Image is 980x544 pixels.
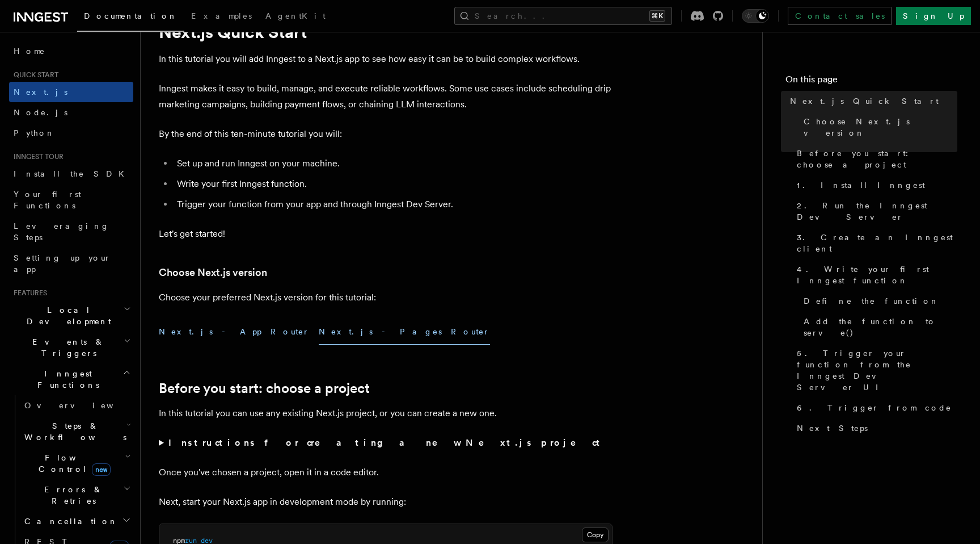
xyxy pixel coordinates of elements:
[9,304,124,327] span: Local Development
[797,232,957,254] span: 3. Create an Inngest client
[159,465,612,480] p: Once you've chosen a project, open it in a code editor.
[159,126,612,142] p: By the end of this ten-minute tutorial you will:
[792,143,957,175] a: Before you start: choose a project
[20,395,133,416] a: Overview
[797,348,957,393] span: 5. Trigger your function from the Inngest Dev Server UI
[799,311,957,343] a: Add the function to serve()
[24,401,141,410] span: Overview
[159,494,612,510] p: Next, start your Next.js app in development mode by running:
[14,108,67,117] span: Node.js
[792,343,957,397] a: 5. Trigger your function from the Inngest Dev Server UI
[797,148,957,170] span: Before you start: choose a project
[9,288,47,298] span: Features
[14,221,109,242] span: Leveraging Steps
[20,516,118,527] span: Cancellation
[9,300,133,332] button: Local Development
[799,111,957,143] a: Choose Next.js version
[9,248,133,279] a: Setting up your app
[9,41,133,61] a: Home
[797,200,957,223] span: 2. Run the Inngest Dev Server
[785,73,957,91] h4: On this page
[582,528,609,542] button: Copy
[84,11,178,20] span: Documentation
[159,319,310,345] button: Next.js - App Router
[790,95,939,107] span: Next.js Quick Start
[9,123,133,143] a: Python
[649,10,665,22] kbd: ⌘K
[792,397,957,418] a: 6. Trigger from code
[20,484,123,507] span: Errors & Retries
[804,295,939,307] span: Define the function
[9,70,58,79] span: Quick start
[159,290,612,306] p: Choose your preferred Next.js version for this tutorial:
[159,405,612,421] p: In this tutorial you can use any existing Next.js project, or you can create a new one.
[174,156,612,171] li: Set up and run Inngest on your machine.
[184,3,259,31] a: Examples
[159,51,612,67] p: In this tutorial you will add Inngest to a Next.js app to see how easy it can be to build complex...
[9,82,133,102] a: Next.js
[92,463,111,476] span: new
[792,175,957,195] a: 1. Install Inngest
[20,511,133,532] button: Cancellation
[20,479,133,511] button: Errors & Retries
[259,3,332,31] a: AgentKit
[9,152,64,161] span: Inngest tour
[159,81,612,112] p: Inngest makes it easy to build, manage, and execute reliable workflows. Some use cases include sc...
[174,176,612,192] li: Write your first Inngest function.
[20,452,125,475] span: Flow Control
[792,418,957,438] a: Next Steps
[9,102,133,123] a: Node.js
[9,184,133,216] a: Your first Functions
[159,226,612,242] p: Let's get started!
[9,368,122,391] span: Inngest Functions
[319,319,490,345] button: Next.js - Pages Router
[799,291,957,311] a: Define the function
[804,116,957,139] span: Choose Next.js version
[14,87,67,97] span: Next.js
[797,263,957,286] span: 4. Write your first Inngest function
[14,45,45,57] span: Home
[20,420,126,443] span: Steps & Workflows
[785,91,957,111] a: Next.js Quick Start
[20,447,133,479] button: Flow Controlnew
[896,7,971,25] a: Sign Up
[9,164,133,184] a: Install the SDK
[14,128,55,137] span: Python
[265,11,326,20] span: AgentKit
[191,11,252,20] span: Examples
[168,437,605,448] strong: Instructions for creating a new Next.js project
[159,435,612,451] summary: Instructions for creating a new Next.js project
[14,253,111,274] span: Setting up your app
[20,416,133,447] button: Steps & Workflows
[77,3,184,32] a: Documentation
[792,227,957,259] a: 3. Create an Inngest client
[9,332,133,363] button: Events & Triggers
[742,9,769,23] button: Toggle dark mode
[792,195,957,227] a: 2. Run the Inngest Dev Server
[9,216,133,248] a: Leveraging Steps
[14,190,81,210] span: Your first Functions
[797,422,868,434] span: Next Steps
[788,7,892,25] a: Contact sales
[454,7,672,25] button: Search...⌘K
[174,196,612,212] li: Trigger your function from your app and through Inngest Dev Server.
[797,402,952,413] span: 6. Trigger from code
[159,380,370,396] a: Before you start: choose a project
[9,363,133,395] button: Inngest Functions
[792,259,957,291] a: 4. Write your first Inngest function
[797,179,925,191] span: 1. Install Inngest
[14,169,131,178] span: Install the SDK
[804,316,957,338] span: Add the function to serve()
[9,336,124,359] span: Events & Triggers
[159,265,267,281] a: Choose Next.js version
